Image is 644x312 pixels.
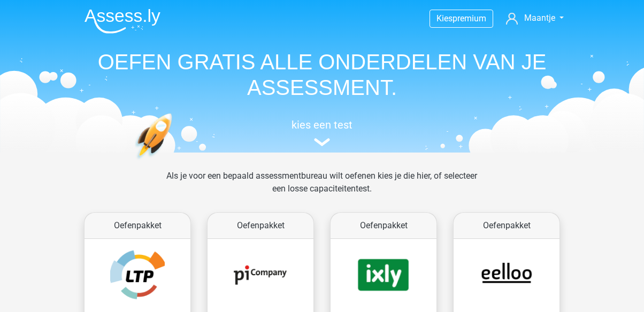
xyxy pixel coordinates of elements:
div: Als je voor een bepaald assessmentbureau wilt oefenen kies je die hier, of selecteer een losse ca... [158,170,486,208]
span: premium [453,13,486,23]
img: oefenen [135,113,213,210]
a: kies een test [76,118,568,147]
img: Assessly [85,9,160,34]
h1: OEFEN GRATIS ALLE ONDERDELEN VAN JE ASSESSMENT. [76,49,568,100]
span: Kies [436,13,453,23]
h5: kies een test [76,118,568,131]
span: Maantje [524,13,555,23]
a: Kiespremium [430,11,493,26]
a: Maantje [502,12,568,25]
img: assessment [314,138,330,146]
